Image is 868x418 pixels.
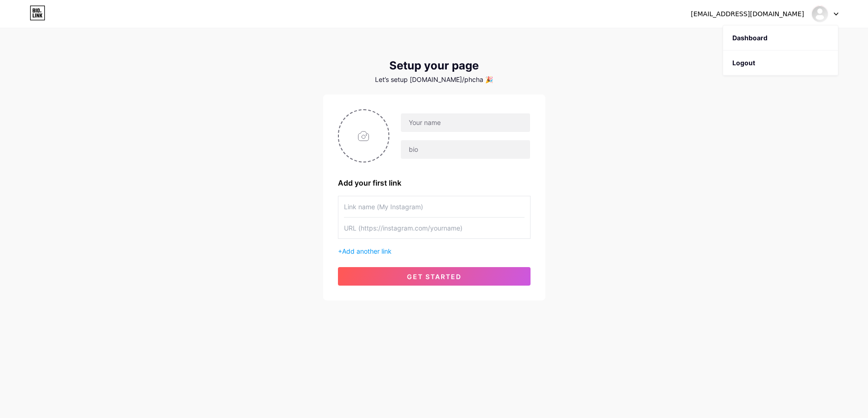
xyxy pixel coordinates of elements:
[338,246,531,256] div: +
[723,50,838,75] li: Logout
[338,267,531,286] button: get started
[338,177,531,188] div: Add your first link
[407,273,462,281] span: get started
[811,5,829,23] img: Phúc Hòa
[401,140,530,159] input: bio
[691,9,804,19] div: [EMAIL_ADDRESS][DOMAIN_NAME]
[342,247,392,255] span: Add another link
[344,196,525,217] input: Link name (My Instagram)
[323,76,545,83] div: Let’s setup [DOMAIN_NAME]/phcha 🎉
[401,113,530,132] input: Your name
[344,218,525,238] input: URL (https://instagram.com/yourname)
[723,25,838,50] a: Dashboard
[323,59,545,72] div: Setup your page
